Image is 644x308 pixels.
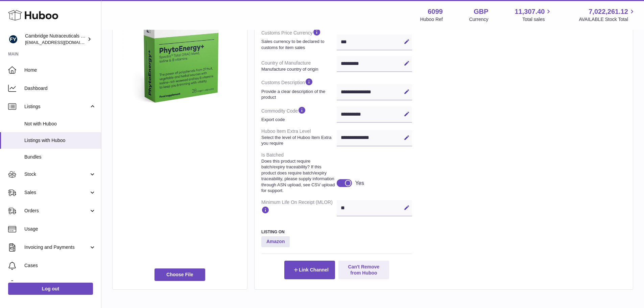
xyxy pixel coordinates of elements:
dt: Customs Description [261,75,337,103]
span: Channels [24,281,96,287]
strong: Select the level of Huboo Item Extra you require [261,135,335,146]
span: Bundles [24,154,96,160]
span: [EMAIL_ADDRESS][DOMAIN_NAME] [25,40,99,45]
strong: Manufacture country of origin [261,66,335,72]
dt: Customs Price Currency [261,25,337,53]
strong: Export code [261,117,335,123]
span: Cases [24,262,96,269]
strong: 6099 [428,7,443,16]
h3: Listing On [261,229,412,235]
div: Currency [469,16,488,23]
img: internalAdmin-6099@internal.huboo.com [8,34,18,44]
a: 7,022,261.12 AVAILABLE Stock Total [579,7,636,23]
div: Huboo Ref [420,16,443,23]
strong: Provide a clear description of the product [261,89,335,100]
dt: Is Batched [261,149,337,196]
strong: Does this product require batch/expiry traceability? If this product does require batch/expiry tr... [261,158,335,194]
strong: Amazon [261,236,290,247]
span: Sales [24,189,89,196]
span: 11,307.40 [515,7,545,16]
a: 11,307.40 Total sales [515,7,552,23]
strong: GBP [474,7,488,16]
dt: Country of Manufacture [261,57,337,75]
span: Stock [24,171,89,177]
dt: Minimum Life On Receipt (MLOR) [261,196,337,219]
button: Link Channel [284,261,335,279]
span: Total sales [522,16,552,23]
span: AVAILABLE Stock Total [579,16,636,23]
span: Dashboard [24,85,96,92]
span: Listings [24,103,89,110]
button: Can't Remove from Huboo [338,261,389,279]
div: Yes [355,180,364,187]
span: Not with Huboo [24,121,96,127]
dt: Huboo Item Extra Level [261,125,337,149]
span: 7,022,261.12 [589,7,628,16]
div: Cambridge Nutraceuticals Ltd [25,33,86,46]
dt: Commodity Code [261,103,337,125]
span: Orders [24,208,89,214]
span: Listings with Huboo [24,137,96,144]
span: Invoicing and Payments [24,244,89,251]
span: Choose File [154,268,205,281]
a: Log out [8,283,93,295]
strong: Sales currency to be declared to customs for item sales [261,39,335,50]
span: Usage [24,226,96,232]
span: Home [24,67,96,73]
